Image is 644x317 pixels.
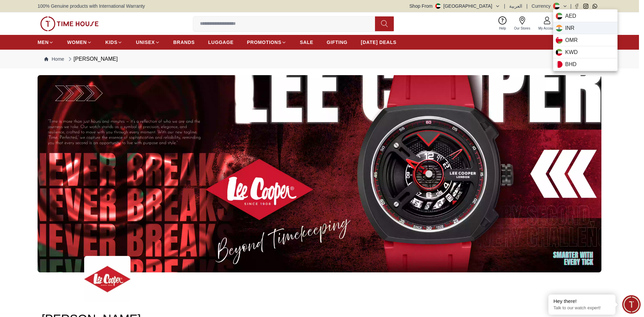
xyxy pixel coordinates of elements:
[565,36,578,44] span: OMR
[565,60,577,68] span: BHD
[553,298,610,305] div: Hey there!
[553,305,610,311] p: Talk to our watch expert!
[565,24,575,32] span: INR
[565,12,576,20] span: AED
[622,295,641,314] div: Chat Widget
[565,48,578,56] span: KWD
